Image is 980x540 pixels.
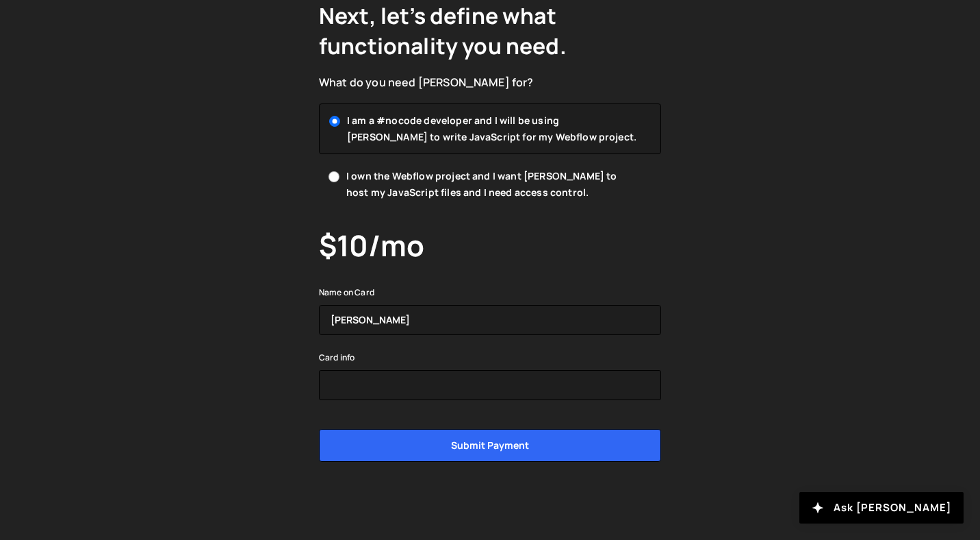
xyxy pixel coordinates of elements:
[319,286,374,299] label: Name on Card
[319,305,661,335] input: Kelly Slater
[328,171,339,182] input: I own the Webflow project and I want [PERSON_NAME] to host my JavaScript files and I need access ...
[347,112,639,145] span: I am a #nocode developer and I will be using [PERSON_NAME] to write JavaScript for my Webflow pro...
[330,370,650,400] iframe: Secure card payment input frame
[319,75,661,90] div: What do you need [PERSON_NAME] for?
[319,351,354,365] label: Card info
[319,228,661,262] h3: $10/mo
[329,116,340,127] input: I am a #nocode developer and I will be using [PERSON_NAME] to write JavaScript for my Webflow pro...
[799,492,964,524] button: Ask [PERSON_NAME]
[319,429,661,462] input: Submit payment
[346,168,639,201] span: I own the Webflow project and I want [PERSON_NAME] to host my JavaScript files and I need access ...
[319,1,661,61] h2: Next, let’s define what functionality you need.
